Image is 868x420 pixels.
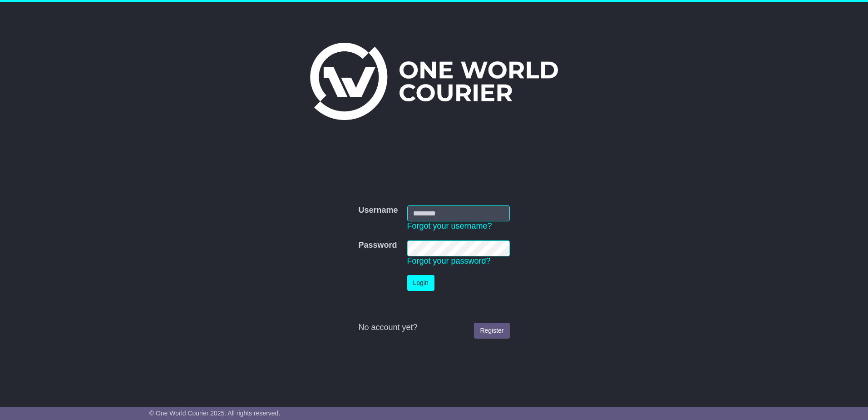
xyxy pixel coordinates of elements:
a: Register [474,323,509,339]
a: Forgot your password? [407,256,491,265]
button: Login [407,275,434,291]
label: Username [358,205,398,215]
a: Forgot your username? [407,221,492,230]
img: One World [310,43,558,120]
span: © One World Courier 2025. All rights reserved. [149,410,281,417]
div: No account yet? [358,323,509,333]
label: Password [358,240,397,250]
